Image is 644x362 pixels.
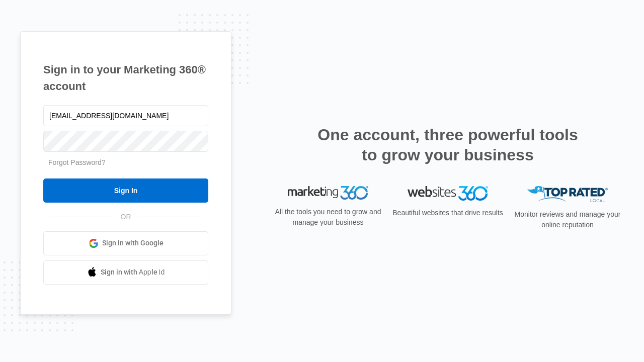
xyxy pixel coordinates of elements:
[48,158,106,166] a: Forgot Password?
[101,267,165,278] span: Sign in with Apple Id
[511,209,624,230] p: Monitor reviews and manage your online reputation
[43,61,208,95] h1: Sign in to your Marketing 360® account
[391,208,504,218] p: Beautiful websites that drive results
[43,231,208,255] a: Sign in with Google
[527,186,608,203] img: Top Rated Local
[102,238,164,248] span: Sign in with Google
[408,186,488,201] img: Websites 360
[114,212,138,222] span: OR
[288,186,368,200] img: Marketing 360
[272,207,384,228] p: All the tools you need to grow and manage your business
[314,125,581,165] h2: One account, three powerful tools to grow your business
[43,178,208,203] input: Sign In
[43,105,208,126] input: Email
[43,260,208,285] a: Sign in with Apple Id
